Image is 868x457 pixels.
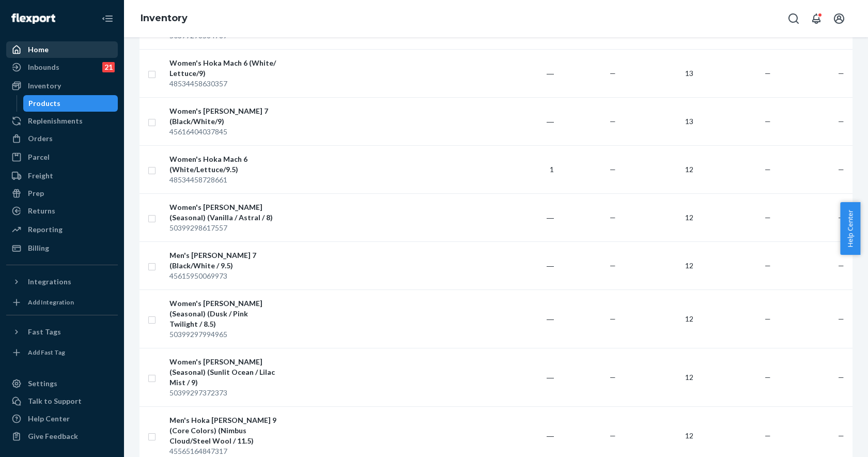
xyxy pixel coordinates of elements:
[765,373,771,382] span: —
[169,58,277,79] div: Women's Hoka Mach 6 (White/ Lettuce/9)
[496,348,558,406] td: ―
[838,69,844,78] span: —
[610,431,616,440] span: —
[496,193,558,241] td: ―
[838,117,844,126] span: —
[840,202,860,255] span: Help Center
[169,415,277,446] div: Men's Hoka [PERSON_NAME] 9 (Core Colors) (Nimbus Cloud/Steel Wool / 11.5)
[610,261,616,270] span: —
[28,44,49,55] div: Home
[28,378,57,389] div: Settings
[6,221,118,238] a: Reporting
[620,193,698,241] td: 12
[6,375,118,392] a: Settings
[838,431,844,440] span: —
[28,81,61,91] div: Inventory
[169,329,277,340] div: 50399297994965
[169,202,277,223] div: Women's [PERSON_NAME] (Seasonal) (Vanilla / Astral / 8)
[838,165,844,174] span: —
[783,8,804,29] button: Open Search Box
[838,261,844,270] span: —
[28,414,70,424] div: Help Center
[6,130,118,147] a: Orders
[496,49,558,97] td: ―
[806,8,827,29] button: Open notifications
[169,298,277,329] div: Women's [PERSON_NAME] (Seasonal) (Dusk / Pink Twilight / 8.5)
[765,261,771,270] span: —
[838,373,844,382] span: —
[610,213,616,222] span: —
[6,410,118,427] a: Help Center
[28,98,60,109] div: Products
[11,13,55,24] img: Flexport logo
[6,428,118,445] button: Give Feedback
[838,213,844,222] span: —
[610,373,616,382] span: —
[610,117,616,126] span: —
[610,69,616,78] span: —
[28,327,61,337] div: Fast Tags
[169,357,277,388] div: Women's [PERSON_NAME] (Seasonal) (Sunlit Ocean / Lilac Mist / 9)
[620,290,698,348] td: 12
[132,4,196,34] ol: breadcrumbs
[496,145,558,193] td: 1
[169,223,277,233] div: 50399298617557
[765,165,771,174] span: —
[620,145,698,193] td: 12
[765,431,771,440] span: —
[620,241,698,290] td: 12
[28,431,78,441] div: Give Feedback
[765,117,771,126] span: —
[6,185,118,202] a: Prep
[6,167,118,184] a: Freight
[6,294,118,311] a: Add Integration
[6,113,118,129] a: Replenishments
[169,127,277,137] div: 45616404037845
[620,348,698,406] td: 12
[6,149,118,165] a: Parcel
[765,314,771,323] span: —
[6,203,118,219] a: Returns
[28,116,83,126] div: Replenishments
[28,188,44,199] div: Prep
[28,298,74,307] div: Add Integration
[169,106,277,127] div: Women's [PERSON_NAME] 7 (Black/White/9)
[28,243,49,253] div: Billing
[102,62,115,72] div: 21
[28,277,71,287] div: Integrations
[169,250,277,271] div: Men's [PERSON_NAME] 7 (Black/White / 9.5)
[6,393,118,409] a: Talk to Support
[838,314,844,323] span: —
[610,165,616,174] span: —
[6,59,118,75] a: Inbounds21
[97,8,118,29] button: Close Navigation
[620,97,698,145] td: 13
[28,133,53,144] div: Orders
[169,446,277,456] div: 45565164847317
[169,154,277,175] div: Women's Hoka Mach 6 (White/Lettuce/9.5)
[6,273,118,290] button: Integrations
[141,12,188,24] a: Inventory
[6,41,118,58] a: Home
[6,324,118,340] button: Fast Tags
[6,344,118,361] a: Add Fast Tag
[6,240,118,256] a: Billing
[169,388,277,398] div: 50399297372373
[765,69,771,78] span: —
[23,95,118,112] a: Products
[28,396,82,406] div: Talk to Support
[496,241,558,290] td: ―
[496,290,558,348] td: ―
[28,152,50,162] div: Parcel
[620,49,698,97] td: 13
[610,314,616,323] span: —
[28,224,63,235] div: Reporting
[6,78,118,94] a: Inventory
[169,79,277,89] div: 48534458630357
[28,171,53,181] div: Freight
[28,62,59,72] div: Inbounds
[829,8,849,29] button: Open account menu
[169,175,277,185] div: 48534458728661
[28,348,65,357] div: Add Fast Tag
[28,206,55,216] div: Returns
